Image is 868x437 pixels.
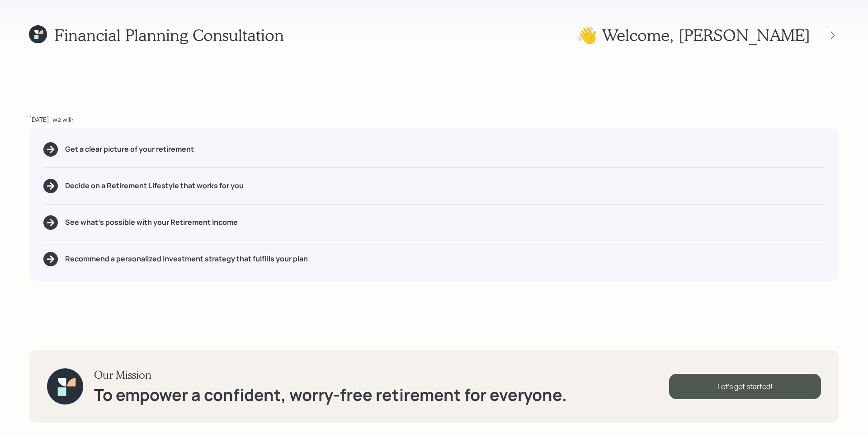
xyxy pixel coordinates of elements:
[94,385,567,404] h1: To empower a confident, worry-free retirement for everyone.
[65,255,308,263] h5: Recommend a personalized investment strategy that fulfills your plan
[65,145,194,153] h5: Get a clear picture of your retirement
[54,25,284,45] h1: Financial Planning Consultation
[669,374,821,399] div: Let's get started!
[577,25,810,45] h1: 👋 Welcome , [PERSON_NAME]
[65,181,244,190] h5: Decide on a Retirement Lifestyle that works for you
[94,368,567,381] h3: Our Mission
[65,218,238,227] h5: See what's possible with your Retirement Income
[29,115,839,124] div: [DATE], we will:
